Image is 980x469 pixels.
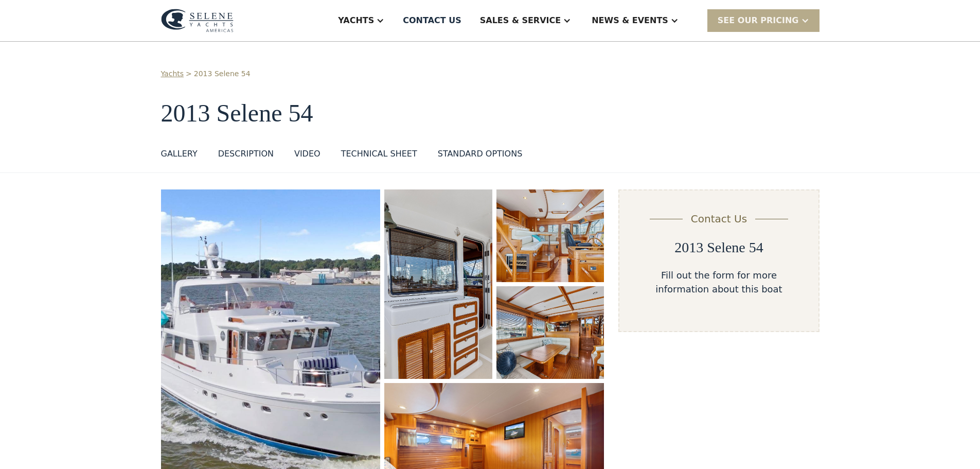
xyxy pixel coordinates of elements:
div: GALLERY [161,148,198,160]
div: Sales & Service [480,14,561,27]
div: Yachts [338,14,374,27]
a: STANDARD OPTIONS [438,148,523,164]
div: Fill out the form for more information about this boat [636,268,801,296]
div: Contact US [403,14,461,27]
div: SEE Our Pricing [718,14,799,27]
a: GALLERY [161,148,198,164]
div: STANDARD OPTIONS [438,148,523,160]
a: TECHNICAL SHEET [341,148,417,164]
div: DESCRIPTION [218,148,274,160]
a: Yachts [161,68,184,79]
div: > [186,68,192,79]
div: TECHNICAL SHEET [341,148,417,160]
h1: 2013 Selene 54 [161,100,819,127]
a: VIDEO [294,148,320,164]
img: logo [161,9,234,32]
div: Contact Us [691,211,747,227]
div: News & EVENTS [592,14,668,27]
a: 2013 Selene 54 [194,68,251,79]
div: VIDEO [294,148,320,160]
a: DESCRIPTION [218,148,274,164]
h2: 2013 Selene 54 [674,239,763,256]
